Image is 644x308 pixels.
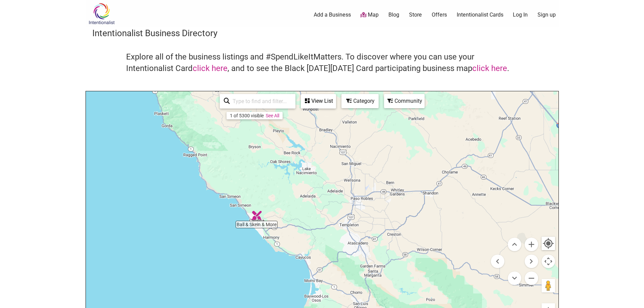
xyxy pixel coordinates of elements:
a: Intentionalist Cards [457,11,503,19]
h3: Intentionalist Business Directory [92,27,552,39]
div: See a list of the visible businesses [301,94,336,109]
button: Your Location [542,237,555,250]
button: Move down [508,271,521,285]
a: Sign up [538,11,556,19]
a: Add a Business [314,11,351,19]
input: Type to find and filter... [230,95,291,108]
a: click here [472,64,507,73]
div: 1 of 5300 visible [230,113,264,118]
button: Move right [525,255,538,268]
a: Store [409,11,422,19]
button: Move left [491,255,504,268]
img: Intentionalist [86,3,118,25]
a: See All [266,113,279,118]
a: Offers [432,11,447,19]
button: Move up [508,238,521,251]
a: Blog [388,11,399,19]
h4: Explore all of the business listings and #SpendLikeItMatters. To discover where you can use your ... [126,51,518,74]
button: Drag Pegman onto the map to open Street View [542,279,555,292]
button: Zoom in [525,238,538,251]
div: Filter by Community [384,94,425,108]
a: Log In [513,11,528,19]
a: click here [193,64,228,73]
button: Map camera controls [542,255,555,268]
div: Type to search and filter [220,94,295,109]
div: Ball & Skein & More [252,210,262,220]
div: View List [302,95,335,108]
div: Category [342,95,378,108]
a: Map [360,11,379,19]
div: Filter by category [341,94,379,108]
div: Community [385,95,424,108]
button: Zoom out [525,271,538,285]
